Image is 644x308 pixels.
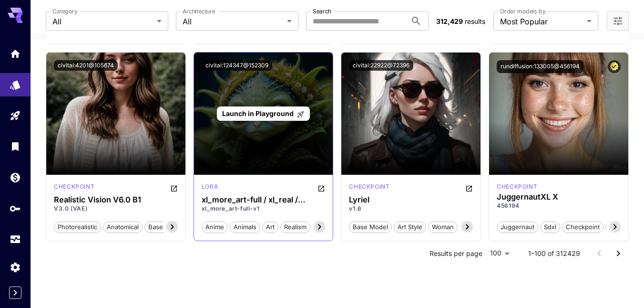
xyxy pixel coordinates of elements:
[609,244,628,263] button: Go to next page
[465,182,473,194] button: Open in CivitAI
[183,16,283,27] span: All
[349,182,389,191] p: checkpoint
[230,221,260,233] button: animals
[349,182,389,194] div: SD 1.5
[608,60,621,73] button: Certified Model – Vetted for best performance and includes a commercial license.
[262,221,278,233] button: art
[465,17,485,25] span: results
[317,182,325,194] button: Open in CivitAI
[540,221,560,233] button: sdxl
[10,202,21,214] div: API Keys
[54,182,94,194] div: SD 1.5
[280,221,310,233] button: realism
[486,246,513,260] div: 100
[54,60,118,71] button: civitai:4201@105674
[145,223,187,232] span: base model
[497,221,538,233] button: juggernaut
[562,223,603,232] span: checkpoint
[10,140,21,152] div: Library
[349,221,392,233] button: base model
[541,223,560,232] span: sdxl
[202,60,272,71] button: civitai:124347@152309
[497,182,537,191] div: SDXL 1.0
[230,223,260,232] span: animals
[394,221,426,233] button: art style
[10,234,21,245] div: Usage
[497,202,621,210] p: 456194
[436,17,463,25] span: 312,429
[394,223,426,232] span: art style
[429,249,482,258] p: Results per page
[52,7,78,15] label: Category
[183,7,215,15] label: Architecture
[500,7,545,15] label: Order models by
[349,60,413,71] button: civitai:22922@72396
[349,195,473,204] h3: Lyriel
[500,16,583,27] span: Most Popular
[428,221,458,233] button: woman
[202,195,326,204] h3: xl_more_art-full / xl_real / Enhancer
[103,223,142,232] span: anatomical
[202,182,218,194] div: SDXL 1.0
[313,7,331,15] label: Search
[497,182,537,191] p: checkpoint
[222,109,294,117] span: Launch in Playground
[349,223,391,232] span: base model
[281,223,310,232] span: realism
[10,79,21,91] div: Models
[202,182,218,191] p: lora
[497,223,538,232] span: juggernaut
[497,60,583,73] button: rundiffusion:133005@456194
[562,221,603,233] button: checkpoint
[10,261,21,273] div: Settings
[429,223,457,232] span: woman
[202,223,227,232] span: anime
[54,204,178,213] p: V3.0 (VAE)
[10,48,21,60] div: Home
[217,106,310,121] a: Launch in Playground
[144,221,187,233] button: base model
[52,16,153,27] span: All
[528,249,580,258] p: 1–100 of 312429
[10,171,21,183] div: Wallet
[202,221,228,233] button: anime
[9,287,21,299] button: Expand sidebar
[349,204,473,213] p: v1.6
[170,182,178,194] button: Open in CivitAI
[10,110,21,122] div: Playground
[263,223,278,232] span: art
[54,223,101,232] span: photorealistic
[54,221,101,233] button: photorealistic
[54,182,94,191] p: checkpoint
[54,195,178,204] h3: Realistic Vision V6.0 B1
[612,15,624,27] button: Open more filters
[103,221,143,233] button: anatomical
[202,204,326,213] p: xl_more_art-full-v1
[497,192,621,202] h3: JuggernautXL X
